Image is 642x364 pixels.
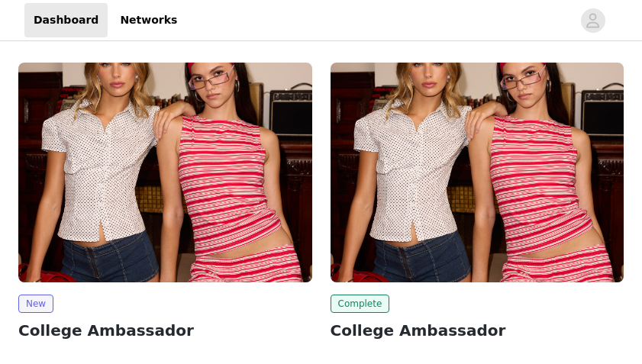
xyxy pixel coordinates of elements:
h2: College Ambassador [18,319,312,342]
span: New [18,295,53,313]
span: Complete [331,295,390,313]
h2: College Ambassador [331,319,624,342]
a: Dashboard [24,3,108,37]
a: Networks [111,3,186,37]
img: Edikted [18,63,312,282]
div: avatar [586,8,600,33]
img: Edikted [331,63,624,282]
